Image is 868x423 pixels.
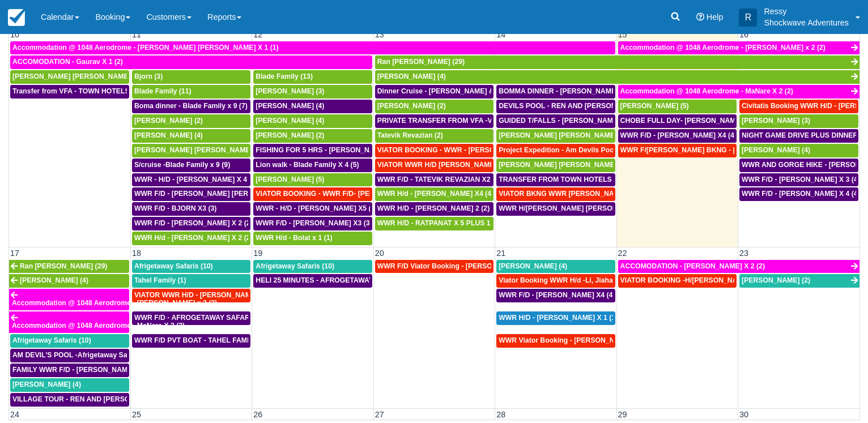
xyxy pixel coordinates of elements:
[253,100,372,113] a: [PERSON_NAME] (4)
[707,12,724,22] span: Help
[377,262,544,270] span: WWR F/D Viator Booking - [PERSON_NAME] X1 (1)
[496,202,615,216] a: WWR H/[PERSON_NAME] [PERSON_NAME] X 4 (4)
[134,276,186,284] span: Tahel Family (1)
[10,85,129,99] a: Transfer from VFA - TOWN HOTELS - [PERSON_NAME] [PERSON_NAME] X 2 (1)
[134,87,192,95] span: Blade Family (11)
[499,87,716,95] span: BOMMA DINNER - [PERSON_NAME] AND [PERSON_NAME] X4 (4)
[375,100,493,113] a: [PERSON_NAME] (2)
[132,114,250,128] a: [PERSON_NAME] (2)
[499,190,643,198] span: VIATOR BKNG WWR [PERSON_NAME] 2 (1)
[134,219,253,227] span: WWR F/D - [PERSON_NAME] X 2 (2)
[10,55,372,69] a: ACCOMODATION - Gaurav X 1 (2)
[20,262,107,270] span: Ran [PERSON_NAME] (29)
[12,44,279,52] span: Accommodation @ 1048 Aerodrome - [PERSON_NAME] [PERSON_NAME] X 1 (1)
[256,204,377,212] span: WWR - H/D - [PERSON_NAME] X5 (5)
[253,232,372,245] a: WWR H/d - Bolat x 1 (1)
[696,13,704,21] i: Help
[375,159,493,172] a: VIATOR WWR H/D [PERSON_NAME] 1 (1)
[374,249,385,258] span: 20
[499,276,640,284] span: Viator Booking WWR H/d -Li, Jiahao X 2 (2)
[375,187,493,201] a: WWR H/d - [PERSON_NAME] X4 (4)
[9,249,20,258] span: 17
[739,159,858,172] a: WWR AND GORGE HIKE - [PERSON_NAME] AND [PERSON_NAME] 4 (4)
[739,274,860,288] a: [PERSON_NAME] (2)
[496,159,615,172] a: [PERSON_NAME] [PERSON_NAME] (9)
[132,217,250,230] a: WWR F/D - [PERSON_NAME] X 2 (2)
[256,262,334,270] span: Afrigetaway Safaris (10)
[375,173,493,187] a: WWR F/D - TATEVIK REVAZIAN X2 (2)
[618,274,737,288] a: VIATOR BOOKING -H/[PERSON_NAME] X 4 (4)
[742,117,810,125] span: [PERSON_NAME] (3)
[252,249,263,258] span: 19
[375,144,493,157] a: VIATOR BOOKING - WWR - [PERSON_NAME] 2 (2)
[377,204,490,212] span: WWR H/D - [PERSON_NAME] 2 (2)
[377,87,571,95] span: Dinner Cruise - [PERSON_NAME] & [PERSON_NAME] 4 (4)
[256,87,324,95] span: [PERSON_NAME] (3)
[499,262,567,270] span: [PERSON_NAME] (4)
[12,322,185,330] span: Accommodation @ 1048 Aerodrome - MaNare X 2 (2)
[12,366,155,374] span: FAMILY WWR F/D - [PERSON_NAME] X4 (4)
[375,217,493,230] a: WWR H/D - RATPANAT X 5 PLUS 1 (5)
[253,129,372,143] a: [PERSON_NAME] (2)
[253,274,372,288] a: HELI 25 MINUTES - AFROGETAWAY SAFARIS X5 (5)
[256,131,324,139] span: [PERSON_NAME] (2)
[256,234,332,242] span: WWR H/d - Bolat x 1 (1)
[375,129,493,143] a: Tatevik Revazian (2)
[9,30,20,39] span: 10
[134,131,203,139] span: [PERSON_NAME] (4)
[496,100,615,113] a: DEVILS POOL - REN AND [PERSON_NAME] X4 (4)
[132,173,250,187] a: WWR - H/D - [PERSON_NAME] X 4 (4)
[495,249,507,258] span: 21
[256,117,324,125] span: [PERSON_NAME] (4)
[738,249,750,258] span: 23
[742,276,810,284] span: [PERSON_NAME] (2)
[12,351,163,359] span: AM DEVIL'S POOL -Afrigetaway Safaris X5 (5)
[9,289,129,310] a: Accommodation @ 1048 Aerodrome - [PERSON_NAME] x 2 (2)
[618,41,860,55] a: Accommodation @ 1048 Aerodrome - [PERSON_NAME] x 2 (2)
[10,70,129,84] a: [PERSON_NAME] [PERSON_NAME] (2)
[738,30,750,39] span: 16
[256,276,426,284] span: HELI 25 MINUTES - AFROGETAWAY SAFARIS X5 (5)
[496,334,615,348] a: WWR Viator Booking - [PERSON_NAME] X1 (1)
[620,87,793,95] span: Accommodation @ 1048 Aerodrome - MaNare X 2 (2)
[620,276,773,284] span: VIATOR BOOKING -H/[PERSON_NAME] X 4 (4)
[8,9,25,26] img: checkfront-main-nav-mini-logo.png
[739,129,858,143] a: NIGHT GAME DRIVE PLUS DINNER - [PERSON_NAME] X 4 (4)
[132,334,250,348] a: WWR F/D PVT BOAT - TAHEL FAMILY x 5 (1)
[132,100,250,113] a: Boma dinner - Blade Family x 9 (7)
[496,85,615,99] a: BOMMA DINNER - [PERSON_NAME] AND [PERSON_NAME] X4 (4)
[375,202,493,216] a: WWR H/D - [PERSON_NAME] 2 (2)
[134,336,279,344] span: WWR F/D PVT BOAT - TAHEL FAMILY x 5 (1)
[377,219,501,227] span: WWR H/D - RATPANAT X 5 PLUS 1 (5)
[377,146,543,154] span: VIATOR BOOKING - WWR - [PERSON_NAME] 2 (2)
[134,262,213,270] span: Afrigetaway Safaris (10)
[256,176,324,183] span: [PERSON_NAME] (5)
[618,114,737,128] a: CHOBE FULL DAY- [PERSON_NAME] AND [PERSON_NAME] X4 (4)
[9,274,129,288] a: [PERSON_NAME] (4)
[252,410,263,419] span: 26
[10,378,129,392] a: [PERSON_NAME] (4)
[618,260,860,274] a: ACCOMODATION - [PERSON_NAME] X 2 (2)
[496,260,615,274] a: [PERSON_NAME] (4)
[252,30,263,39] span: 12
[496,173,615,187] a: TRANSFER FROM TOWN HOTELS TO VFA - [PERSON_NAME] [PERSON_NAME] X2 (2)
[618,129,737,143] a: WWR F/D - [PERSON_NAME] X4 (4)
[739,100,858,113] a: Civitatis Booking WWR H/D - [PERSON_NAME] [PERSON_NAME] X4 (4)
[618,85,860,99] a: Accommodation @ 1048 Aerodrome - MaNare X 2 (2)
[256,219,372,227] span: WWR F/D - [PERSON_NAME] X3 (3)
[9,260,129,274] a: Ran [PERSON_NAME] (29)
[495,30,507,39] span: 14
[12,395,182,403] span: VILLAGE TOUR - REN AND [PERSON_NAME] X4 (4)
[256,72,313,80] span: Blade Family (13)
[377,190,493,198] span: WWR H/d - [PERSON_NAME] X4 (4)
[253,159,372,172] a: Lion walk - Blade Family X 4 (5)
[253,173,372,187] a: [PERSON_NAME] (5)
[499,146,701,154] span: Project Expedition - Am Devils Pool- [PERSON_NAME] X 2 (2)
[134,314,277,322] span: WWR F/D - AFROGETAWAY SAFARIS X5 (5)
[377,176,501,183] span: WWR F/D - TATEVIK REVAZIAN X2 (2)
[375,55,860,69] a: Ran [PERSON_NAME] (29)
[12,299,217,307] span: Accommodation @ 1048 Aerodrome - [PERSON_NAME] x 2 (2)
[495,410,507,419] span: 28
[256,161,359,169] span: Lion walk - Blade Family X 4 (5)
[742,176,860,183] span: WWR F/D - [PERSON_NAME] X 3 (4)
